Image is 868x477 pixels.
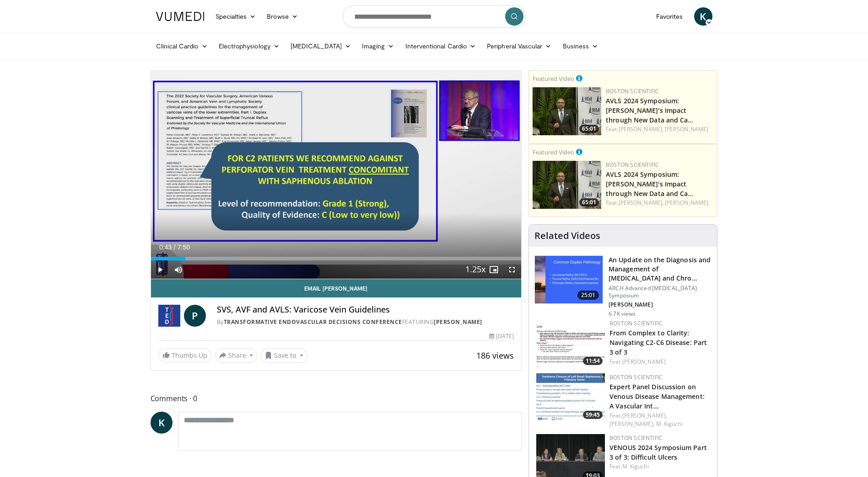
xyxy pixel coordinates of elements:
video-js: Video Player [151,71,522,279]
a: Boston Scientific [606,161,659,169]
span: 0:43 [159,244,172,251]
img: db13430e-c464-411e-877f-899b4227f20b.150x105_q85_crop-smart_upscale.jpg [536,319,605,367]
a: Email [PERSON_NAME] [151,279,522,297]
button: Mute [169,260,188,279]
img: 9upAlZOa1Rr5wgaX4xMDoxOjBrO-I4W8.150x105_q85_crop-smart_upscale.jpg [535,256,603,303]
a: [MEDICAL_DATA] [285,37,356,55]
a: Imaging [356,37,400,55]
a: K [694,7,712,26]
div: [DATE] [489,332,514,340]
a: 65:01 [533,161,601,209]
a: [PERSON_NAME], [622,412,667,419]
img: 607839b9-54d4-4fb2-9520-25a5d2532a31.150x105_q85_crop-smart_upscale.jpg [533,87,601,135]
a: VENOUS 2024 Symposium Part 3 of 3: Difficult Ulcers [609,443,707,461]
a: Specialties [210,7,262,26]
a: Boston Scientific [609,373,663,381]
p: [PERSON_NAME] [609,301,712,308]
a: M. Kiguchi [622,462,649,470]
a: [PERSON_NAME] [665,199,708,207]
div: Progress Bar [151,257,522,260]
a: Transformative Endovascular Decisions Conference [224,318,402,326]
button: Share [215,348,258,363]
a: Favorites [651,7,689,26]
small: Featured Video [533,148,574,156]
a: K [151,412,173,434]
p: ARCH Advanced [MEDICAL_DATA] Symposium [609,285,712,299]
div: Feat. [609,358,710,366]
a: 59:45 [536,373,605,421]
a: Browse [261,7,303,26]
small: Featured Video [533,74,574,83]
div: Feat. [606,199,713,207]
a: Expert Panel Discussion on Venous Disease Management: A Vascular Int… [609,382,705,410]
a: AVLS 2024 Symposium: [PERSON_NAME]'s Impact through New Data and Ca… [606,96,693,124]
a: P [184,305,206,327]
span: 11:54 [583,357,603,365]
a: Clinical Cardio [151,37,213,55]
a: 11:54 [536,319,605,367]
button: Play [151,260,169,279]
span: 59:45 [583,411,603,419]
span: Comments 0 [151,392,522,404]
a: [PERSON_NAME], [619,125,663,133]
a: Boston Scientific [606,87,659,95]
input: Search topics, interventions [343,5,526,27]
a: [PERSON_NAME] [665,125,708,133]
span: 65:01 [579,125,599,133]
a: Interventional Cardio [400,37,482,55]
div: By FEATURING [217,318,514,326]
a: AVLS 2024 Symposium: [PERSON_NAME]'s Impact through New Data and Ca… [606,170,693,198]
span: 65:01 [579,198,599,207]
div: Feat. [609,412,710,428]
h4: Related Videos [534,230,600,241]
a: [PERSON_NAME] [622,358,666,366]
button: Enable picture-in-picture mode [485,260,503,279]
button: Fullscreen [503,260,521,279]
span: 7:50 [178,244,190,251]
img: 607839b9-54d4-4fb2-9520-25a5d2532a31.150x105_q85_crop-smart_upscale.jpg [533,161,601,209]
p: 6.7K views [609,310,636,318]
button: Playback Rate [466,260,485,279]
a: Thumbs Up [158,348,211,362]
img: 7755e743-dd2f-4a46-b035-1157ed8bc16a.150x105_q85_crop-smart_upscale.jpg [536,373,605,421]
img: VuMedi Logo [156,12,205,21]
a: Peripheral Vascular [481,37,557,55]
a: From Complex to Clarity: Navigating C2-C6 Disease: Part 3 of 3 [609,329,707,356]
span: 25:01 [577,291,599,300]
div: Feat. [609,462,710,471]
a: 25:01 An Update on the Diagnosis and Management of [MEDICAL_DATA] and Chro… ARCH Advanced [MEDICA... [534,255,712,318]
img: Transformative Endovascular Decisions Conference [158,305,180,327]
h3: An Update on the Diagnosis and Management of [MEDICAL_DATA] and Chro… [609,255,712,283]
span: / [174,244,176,251]
a: Boston Scientific [609,434,663,442]
a: Electrophysiology [213,37,285,55]
a: 65:01 [533,87,601,135]
span: 186 views [476,350,514,361]
a: [PERSON_NAME] [434,318,482,326]
a: [PERSON_NAME], [619,199,663,207]
h4: SVS, AVF and AVLS: Varicose Vein Guidelines [217,305,514,315]
div: Feat. [606,125,713,133]
a: M. Kiguchi [656,420,683,428]
a: [PERSON_NAME], [609,420,654,428]
a: Business [557,37,604,55]
a: Boston Scientific [609,319,663,327]
button: Save to [261,348,307,363]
